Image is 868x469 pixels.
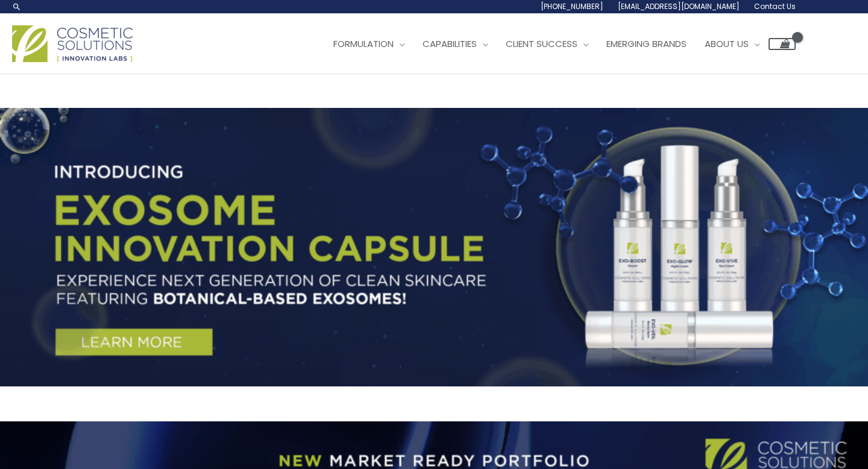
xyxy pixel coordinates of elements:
span: Contact Us [754,1,796,11]
a: View Shopping Cart, empty [769,38,796,50]
span: Capabilities [423,37,477,50]
img: Cosmetic Solutions Logo [12,25,133,62]
nav: Site Navigation [315,26,796,62]
span: About Us [705,37,749,50]
span: [PHONE_NUMBER] [541,1,603,11]
span: Emerging Brands [606,37,687,50]
a: Emerging Brands [597,26,696,62]
span: [EMAIL_ADDRESS][DOMAIN_NAME] [618,1,740,11]
a: Formulation [324,26,414,62]
a: Capabilities [414,26,497,62]
a: Search icon link [12,2,22,11]
span: Client Success [506,37,577,50]
a: Client Success [497,26,597,62]
a: About Us [696,26,769,62]
span: Formulation [333,37,394,50]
